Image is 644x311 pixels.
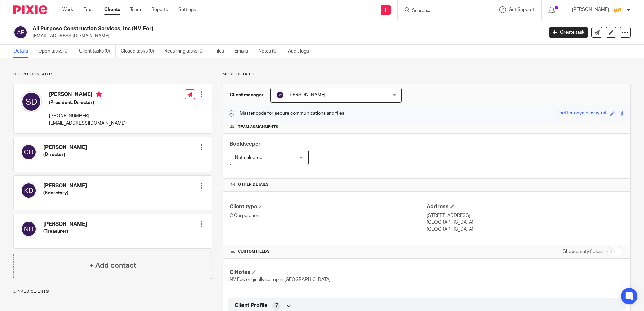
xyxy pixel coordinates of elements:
[235,302,267,309] span: Client Profile
[164,45,209,58] a: Recurring tasks (0)
[509,7,535,12] span: Get Support
[230,203,426,210] h4: Client type
[104,6,120,13] a: Clients
[238,124,278,130] span: Team assignments
[21,221,37,237] img: svg%3E
[238,182,269,187] span: Other details
[38,45,74,58] a: Open tasks (0)
[43,182,87,189] h4: [PERSON_NAME]
[411,8,472,14] input: Search
[288,93,325,97] span: [PERSON_NAME]
[223,72,631,77] p: More details
[427,203,623,210] h4: Address
[230,249,426,254] h4: CUSTOM FIELDS
[563,248,602,255] label: Show empty fields
[151,6,168,13] a: Reports
[559,110,607,117] div: better-onyx-glossy-rat
[572,6,609,13] p: [PERSON_NAME]
[21,182,37,199] img: svg%3E
[427,219,623,226] p: [GEOGRAPHIC_DATA]
[89,260,136,271] h4: + Add contact
[230,141,261,147] span: Bookkeeper
[49,99,126,106] h5: (President, Director)
[612,5,623,15] img: siteIcon.png
[96,91,102,98] i: Primary
[13,5,47,14] img: Pixie
[234,45,253,58] a: Emails
[13,72,212,77] p: Client contacts
[33,25,438,32] h2: All Purpose Construction Services, Inc (NV For)
[214,45,229,58] a: Files
[13,45,33,58] a: Details
[33,33,539,39] p: [EMAIL_ADDRESS][DOMAIN_NAME]
[276,91,284,99] img: svg%3E
[21,91,42,112] img: svg%3E
[275,302,278,309] span: 7
[43,221,87,228] h4: [PERSON_NAME]
[121,45,159,58] a: Closed tasks (0)
[230,92,264,98] h3: Client manager
[549,27,588,38] a: Create task
[13,25,28,39] img: svg%3E
[427,212,623,219] p: [STREET_ADDRESS]
[49,113,126,119] p: [PHONE_NUMBER]
[43,189,87,196] h5: (Secretary)
[49,120,126,127] p: [EMAIL_ADDRESS][DOMAIN_NAME]
[258,45,283,58] a: Notes (0)
[83,6,94,13] a: Email
[230,277,331,282] span: NV For, originally set up in [GEOGRAPHIC_DATA]
[43,144,87,151] h4: [PERSON_NAME]
[13,289,212,295] p: Linked clients
[427,226,623,233] p: [GEOGRAPHIC_DATA]
[43,228,87,235] h5: (Treasurer)
[21,144,37,160] img: svg%3E
[178,6,196,13] a: Settings
[62,6,73,13] a: Work
[230,269,426,276] h4: ClNotes
[228,110,344,117] p: Master code for secure communications and files
[43,151,87,158] h5: (Director)
[130,6,141,13] a: Team
[79,45,116,58] a: Client tasks (0)
[230,212,426,219] p: C Corporation
[235,155,262,160] span: Not selected
[288,45,314,58] a: Audit logs
[49,91,126,99] h4: [PERSON_NAME]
